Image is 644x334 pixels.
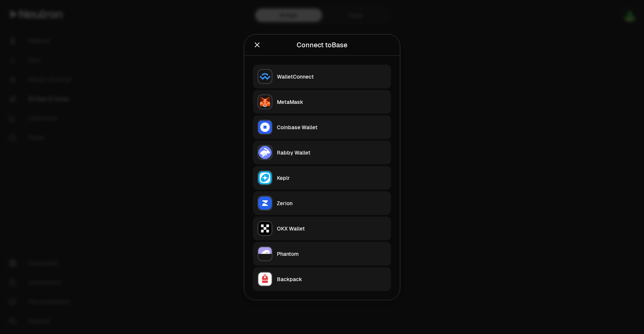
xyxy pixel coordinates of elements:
[258,247,272,260] img: Phantom
[253,90,391,114] button: MetaMaskMetaMask
[253,115,391,139] button: Coinbase WalletCoinbase Wallet
[253,242,391,265] button: PhantomPhantom
[258,171,272,184] img: Keplr
[258,222,272,235] img: OKX Wallet
[253,166,391,190] button: KeplrKeplr
[297,39,347,50] div: Connect to Base
[277,225,386,232] div: OKX Wallet
[258,196,272,210] img: Zerion
[277,199,386,207] div: Zerion
[258,272,272,286] img: Backpack
[253,140,391,164] button: Rabby WalletRabby Wallet
[277,250,386,257] div: Phantom
[253,191,391,215] button: ZerionZerion
[253,267,391,291] button: BackpackBackpack
[258,146,272,159] img: Rabby Wallet
[253,64,391,88] button: WalletConnectWalletConnect
[253,216,391,240] button: OKX WalletOKX Wallet
[277,98,386,105] div: MetaMask
[253,39,261,50] button: Close
[277,73,386,80] div: WalletConnect
[258,70,272,83] img: WalletConnect
[258,95,272,108] img: MetaMask
[258,120,272,134] img: Coinbase Wallet
[277,123,386,131] div: Coinbase Wallet
[277,149,386,156] div: Rabby Wallet
[277,174,386,181] div: Keplr
[277,275,386,283] div: Backpack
